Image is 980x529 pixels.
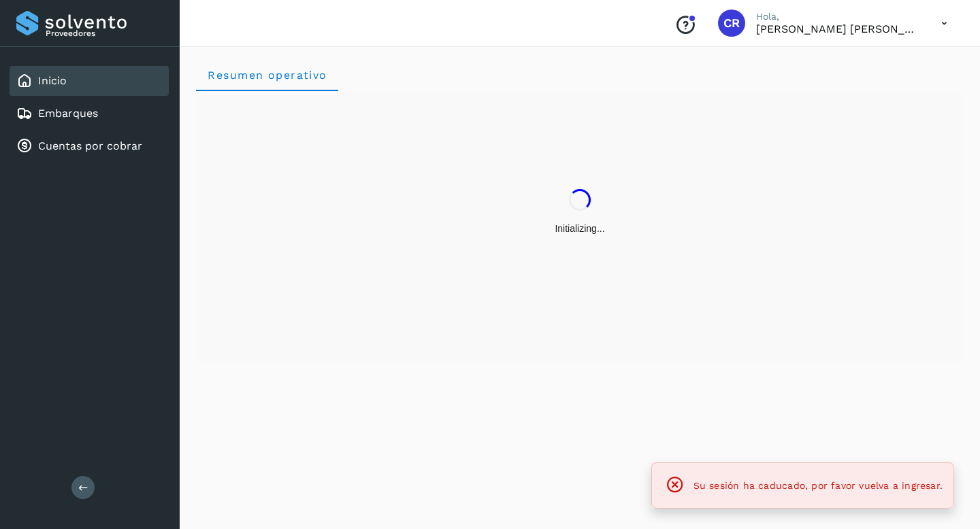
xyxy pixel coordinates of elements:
[10,131,169,161] div: Cuentas por cobrar
[693,480,943,491] span: Su sesión ha caducado, por favor vuelva a ingresar.
[10,99,169,129] div: Embarques
[46,29,163,38] p: Proveedores
[38,74,67,87] a: Inicio
[38,107,98,120] a: Embarques
[207,69,327,82] span: Resumen operativo
[38,139,142,152] a: Cuentas por cobrar
[756,11,919,22] p: Hola,
[10,66,169,96] div: Inicio
[756,22,919,35] p: CARLOS RODOLFO BELLI PEDRAZA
